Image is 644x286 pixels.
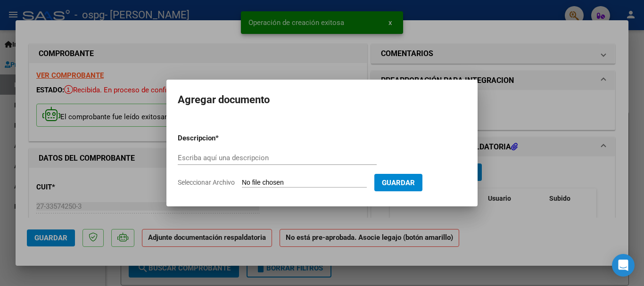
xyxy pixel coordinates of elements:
[382,179,415,187] span: Guardar
[178,133,264,144] p: Descripcion
[612,254,635,277] div: Open Intercom Messenger
[178,179,235,186] span: Seleccionar Archivo
[374,174,422,191] button: Guardar
[178,91,466,109] h2: Agregar documento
